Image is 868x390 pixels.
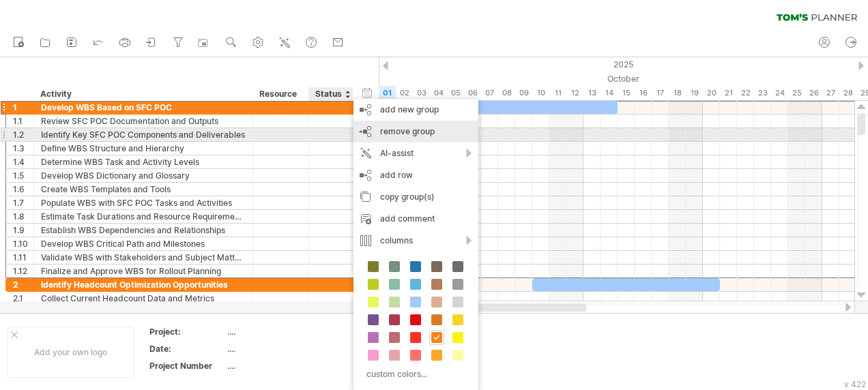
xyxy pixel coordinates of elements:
div: Friday, 10 October 2025 [532,86,549,100]
div: 1.2 [13,128,33,141]
div: Sunday, 26 October 2025 [805,86,822,100]
div: Wednesday, 1 October 2025 [379,86,396,100]
div: Thursday, 16 October 2025 [635,86,652,100]
div: Friday, 17 October 2025 [652,86,669,100]
div: Wednesday, 8 October 2025 [498,86,515,100]
div: columns [353,230,478,252]
div: Monday, 6 October 2025 [464,86,481,100]
div: Saturday, 11 October 2025 [549,86,566,100]
div: 1.10 [13,237,33,250]
div: Identify Key SFC POC Components and Deliverables [41,128,246,141]
div: Tuesday, 21 October 2025 [720,86,737,100]
div: Identify Headcount Optimization Opportunities [41,278,246,291]
div: Saturday, 18 October 2025 [669,86,686,100]
div: Estimate Task Durations and Resource Requirements [41,210,246,223]
div: Tuesday, 7 October 2025 [481,86,498,100]
div: Review SFC POC Documentation and Outputs [41,115,246,127]
div: Develop WBS Dictionary and Glossary [41,169,246,182]
div: .... [227,343,342,355]
div: Sunday, 5 October 2025 [447,86,464,100]
div: 1.1 [13,115,33,127]
div: AI-assist [353,142,478,164]
div: Thursday, 9 October 2025 [515,86,532,100]
div: Determine WBS Task and Activity Levels [41,155,246,168]
div: add new group [353,99,478,121]
div: Tuesday, 28 October 2025 [839,86,856,100]
div: Friday, 24 October 2025 [771,86,788,100]
div: Activity [40,87,245,101]
div: Finalize and Approve WBS for Rollout Planning [41,265,246,277]
div: Monday, 20 October 2025 [703,86,720,100]
div: Saturday, 25 October 2025 [788,86,805,100]
div: v 422 [844,379,866,389]
div: 1.3 [13,142,33,155]
div: custom colors... [360,365,467,383]
div: Friday, 3 October 2025 [413,86,430,100]
div: 1.7 [13,196,33,209]
div: copy group(s) [353,186,478,208]
div: Create WBS Templates and Tools [41,183,246,196]
span: remove group [380,126,435,136]
div: 1.5 [13,169,33,182]
div: add row [353,164,478,186]
div: Wednesday, 22 October 2025 [737,86,754,100]
div: Populate WBS with SFC POC Tasks and Activities [41,196,246,209]
div: Sunday, 19 October 2025 [686,86,703,100]
div: 1.6 [13,183,33,196]
div: Sunday, 12 October 2025 [566,86,583,100]
div: 1.4 [13,155,33,168]
div: Thursday, 2 October 2025 [396,86,413,100]
div: Project Number [149,360,225,372]
div: 2 [13,278,33,291]
div: Tuesday, 14 October 2025 [601,86,618,100]
div: Develop WBS Critical Path and Milestones [41,237,246,250]
div: Add your own logo [7,327,134,378]
div: Thursday, 23 October 2025 [754,86,771,100]
div: 2.1 [13,292,33,305]
div: Monday, 13 October 2025 [583,86,601,100]
div: Validate WBS with Stakeholders and Subject Matter Experts [41,251,246,264]
div: .... [227,326,342,337]
div: Resource [259,87,301,101]
div: Wednesday, 15 October 2025 [618,86,635,100]
div: Date: [149,343,225,355]
div: 1.9 [13,224,33,237]
div: 1.12 [13,265,33,277]
div: Collect Current Headcount Data and Metrics [41,292,246,305]
div: 1 [13,101,33,114]
div: Project: [149,326,225,337]
div: Define WBS Structure and Hierarchy [41,142,246,155]
div: Establish WBS Dependencies and Relationships [41,224,246,237]
div: Saturday, 4 October 2025 [430,86,447,100]
div: 1.11 [13,251,33,264]
div: 1.8 [13,210,33,223]
div: Status [315,87,345,101]
div: Monday, 27 October 2025 [822,86,839,100]
div: .... [227,360,342,372]
div: Develop WBS Based on SFC POC [41,101,246,114]
div: add comment [353,208,478,230]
